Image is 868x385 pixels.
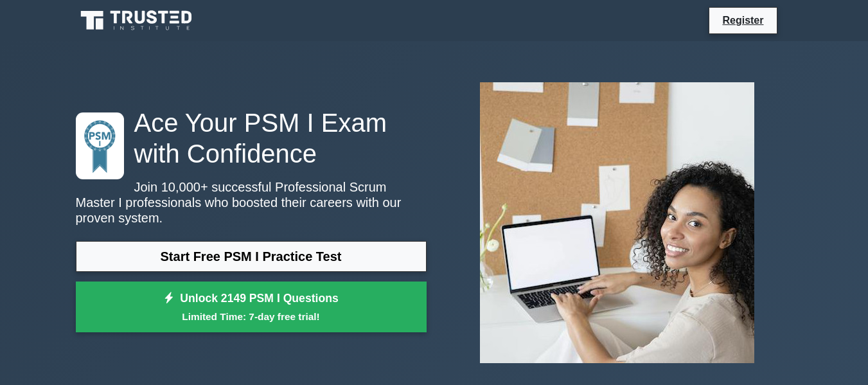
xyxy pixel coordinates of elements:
[92,309,411,324] small: Limited Time: 7-day free trial!
[76,241,427,272] a: Start Free PSM I Practice Test
[714,12,771,28] a: Register
[76,179,427,226] p: Join 10,000+ successful Professional Scrum Master I professionals who boosted their careers with ...
[76,107,427,169] h1: Ace Your PSM I Exam with Confidence
[76,282,427,333] a: Unlock 2149 PSM I QuestionsLimited Time: 7-day free trial!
